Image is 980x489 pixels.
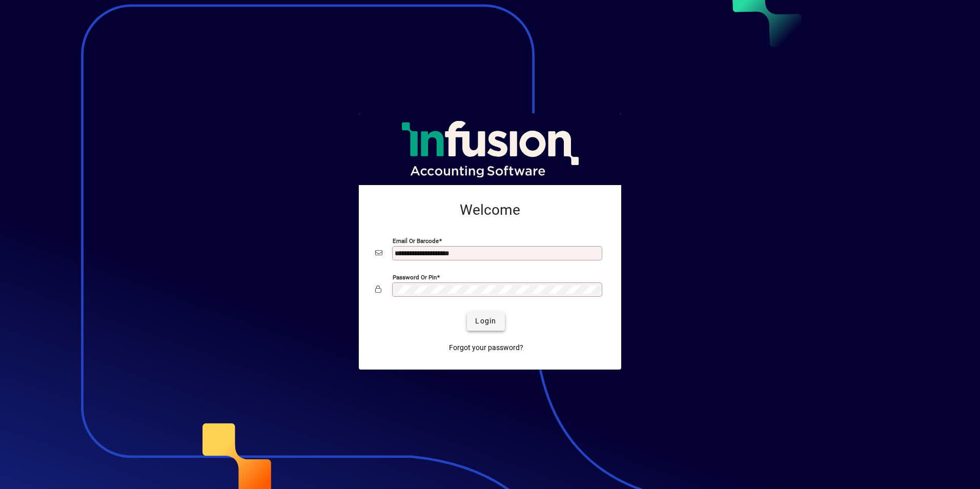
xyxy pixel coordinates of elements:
button: Login [467,312,504,331]
h2: Welcome [375,201,605,219]
span: Login [475,316,496,327]
span: Forgot your password? [449,342,523,353]
mat-label: Password or Pin [393,273,437,280]
a: Forgot your password? [445,339,527,357]
mat-label: Email or Barcode [393,237,439,244]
